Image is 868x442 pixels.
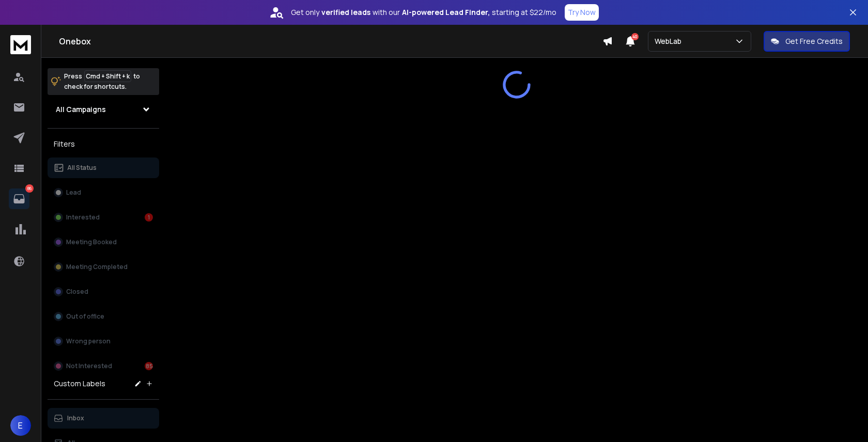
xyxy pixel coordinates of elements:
[568,7,596,18] p: Try Now
[785,36,843,46] p: Get Free Credits
[10,415,31,436] button: E
[764,31,850,52] button: Get Free Credits
[291,7,556,18] p: Get only with our starting at $22/mo
[321,7,370,18] strong: verified leads
[10,35,31,54] img: logo
[54,378,105,389] h3: Custom Labels
[84,70,131,82] span: Cmd + Shift + k
[25,184,34,193] p: 86
[565,4,599,21] button: Try Now
[64,71,140,92] p: Press to check for shortcuts.
[402,7,490,18] strong: AI-powered Lead Finder,
[48,137,159,151] h3: Filters
[9,188,29,209] a: 86
[48,99,159,120] button: All Campaigns
[655,36,686,46] p: WebLab
[56,104,106,115] h1: All Campaigns
[631,33,639,40] span: 40
[59,35,602,48] h1: Onebox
